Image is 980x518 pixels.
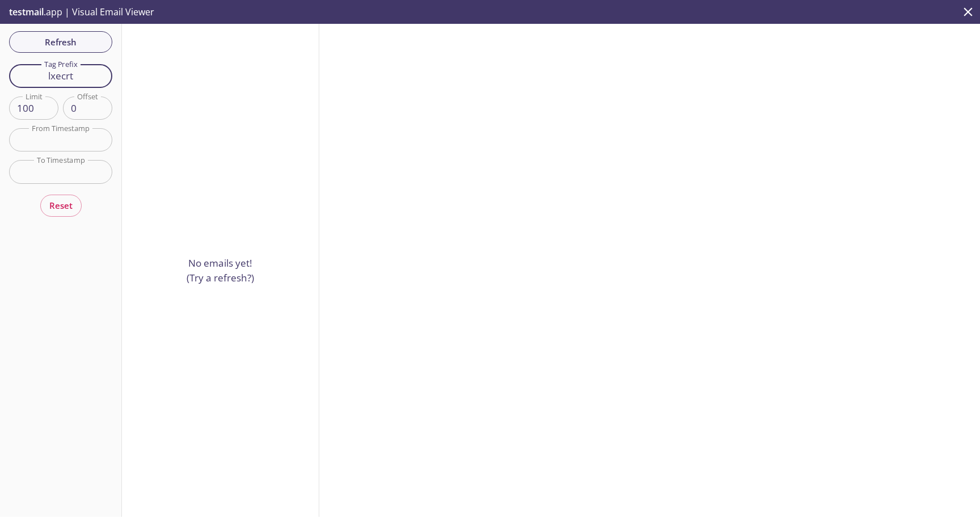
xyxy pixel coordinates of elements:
span: Reset [49,198,73,213]
span: Refresh [18,35,103,49]
p: No emails yet! (Try a refresh?) [187,256,254,285]
button: Reset [40,195,82,216]
button: Refresh [9,31,112,53]
span: testmail [9,6,44,18]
